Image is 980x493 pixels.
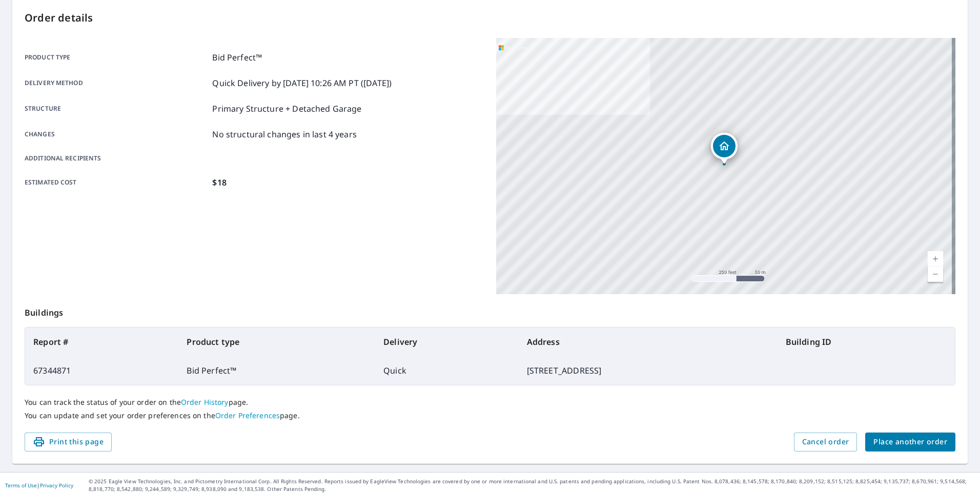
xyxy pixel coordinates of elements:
[25,102,208,115] p: Structure
[928,266,943,282] a: Current Level 17, Zoom Out
[25,77,208,89] p: Delivery method
[5,482,73,488] p: |
[212,128,357,140] p: No structural changes in last 4 years
[802,436,849,448] span: Cancel order
[778,327,955,356] th: Building ID
[873,436,947,448] span: Place another order
[519,327,778,356] th: Address
[40,482,73,489] a: Privacy Policy
[25,356,178,385] td: 67344871
[212,77,392,89] p: Quick Delivery by [DATE] 10:26 AM PT ([DATE])
[25,176,208,189] p: Estimated cost
[178,327,375,356] th: Product type
[25,327,178,356] th: Report #
[215,410,280,420] a: Order Preferences
[33,436,104,448] span: Print this page
[89,478,975,493] p: © 2025 Eagle View Technologies, Inc. and Pictometry International Corp. All Rights Reserved. Repo...
[25,128,208,140] p: Changes
[178,356,375,385] td: Bid Perfect™
[212,51,262,64] p: Bid Perfect™
[375,327,519,356] th: Delivery
[25,10,955,26] p: Order details
[25,411,955,420] p: You can update and set your order preferences on the page.
[25,294,955,327] p: Buildings
[375,356,519,385] td: Quick
[711,133,738,165] div: Dropped pin, building 1, Residential property, 7300 Big Creek Pkwy Cleveland, OH 44130
[25,51,208,64] p: Product type
[25,398,955,407] p: You can track the status of your order on the page.
[212,102,361,115] p: Primary Structure + Detached Garage
[25,433,112,451] button: Print this page
[794,433,857,451] button: Cancel order
[865,433,955,451] button: Place another order
[25,154,208,163] p: Additional recipients
[928,251,943,266] a: Current Level 17, Zoom In
[181,397,229,407] a: Order History
[519,356,778,385] td: [STREET_ADDRESS]
[5,482,37,489] a: Terms of Use
[212,176,226,189] p: $18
